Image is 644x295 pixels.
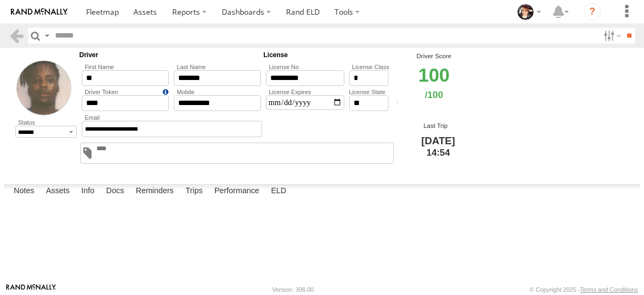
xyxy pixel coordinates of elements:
[402,146,475,159] span: 14:54
[421,135,455,146] span: [DATE]
[584,3,601,21] i: ?
[599,28,623,44] label: Search Filter Options
[11,8,68,16] img: rand-logo.svg
[42,28,51,44] label: Search Query
[513,4,545,20] div: Kimberly Robinson
[9,28,25,44] a: Back to previous Page
[76,184,100,199] label: Info
[6,284,56,295] a: Visit our Website
[80,51,264,59] h5: Driver
[82,89,169,95] label: Driver ID is a unique identifier of your choosing, e.g. Employee No., Licence Number
[265,184,291,199] label: ELD
[580,286,638,293] a: Terms and Conditions
[272,286,314,293] div: Version: 306.00
[8,184,40,199] label: Notes
[393,60,475,108] div: 100
[530,286,638,293] div: © Copyright 2025 -
[209,184,265,199] label: Performance
[40,184,75,199] label: Assets
[264,51,392,59] h5: License
[180,184,208,199] label: Trips
[101,184,130,199] label: Docs
[393,100,410,108] div: Average score based on the driver's last 7 days trips / Max score during the same period.
[130,184,179,199] label: Reminders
